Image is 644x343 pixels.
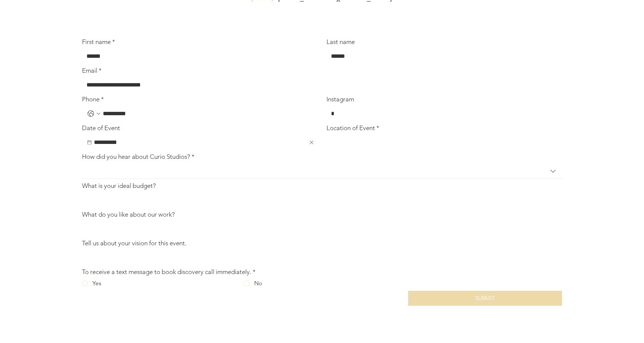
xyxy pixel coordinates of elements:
[101,106,313,121] input: Phone. Phone
[475,295,495,302] span: SUBMIT
[82,239,186,247] label: Tell us about your vision for this event.
[82,78,558,92] input: Email
[82,164,562,179] div: required
[82,49,313,64] input: First name
[82,153,195,161] div: How did you hear about Curio Studios?
[326,38,355,46] label: Last name
[82,211,175,218] label: What do you like about our work?
[326,135,558,150] input: Location of Event
[254,279,262,288] div: No
[82,164,562,179] button: How did you hear about Curio Studios?
[82,250,558,265] input: Tell us about your vision for this event.
[326,49,558,64] input: Last name
[82,221,558,236] input: What do you like about our work?
[82,67,102,75] label: Email
[86,139,92,145] button: 2026-08-02 Date of Event
[86,109,101,118] button: Phone. Phone. Select a country code
[82,38,562,306] form: Inquiry Form
[82,193,558,208] input: What is your ideal budget?
[326,124,379,132] label: Location of Event
[82,182,156,190] label: What is your ideal budget?
[309,139,315,145] button: 2026-08-02 Date of Event Clear
[92,279,101,288] div: Yes
[326,106,558,121] input: Instagram
[408,291,562,306] button: SUBMIT
[82,95,104,103] label: Phone
[82,38,115,46] label: First name
[326,95,354,103] label: Instagram
[82,268,256,276] div: To receive a text message to book discovery call immediately.
[82,124,120,132] label: Date of Event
